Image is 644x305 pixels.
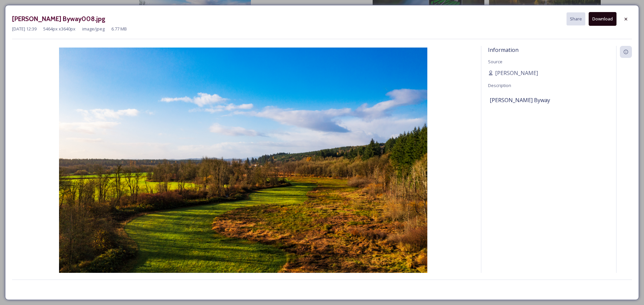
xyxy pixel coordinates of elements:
[495,69,538,77] span: [PERSON_NAME]
[82,26,105,32] span: image/jpeg
[488,82,511,88] span: Description
[488,59,502,65] span: Source
[567,12,585,25] button: Share
[589,12,616,26] button: Download
[12,26,37,32] span: [DATE] 12:39
[488,46,519,54] span: Information
[12,14,105,24] h3: [PERSON_NAME] Byway008.jpg
[43,26,75,32] span: 5464 px x 3640 px
[12,48,474,292] img: I0000Iak71NVZJYs.jpg
[490,96,550,104] span: [PERSON_NAME] Byway
[111,26,127,32] span: 6.77 MB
